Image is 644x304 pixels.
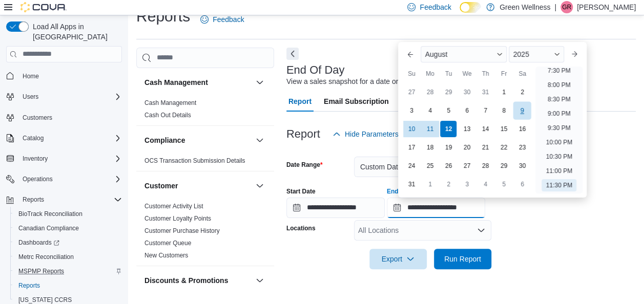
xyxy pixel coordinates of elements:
[14,222,122,234] span: Canadian Compliance
[254,180,266,192] button: Customer
[23,196,44,204] span: Reports
[196,9,248,30] a: Feedback
[542,136,576,148] li: 10:00 PM
[14,265,122,277] span: MSPMP Reports
[460,13,460,13] span: Dark Mode
[18,91,43,103] button: Users
[422,66,438,82] div: Mo
[402,83,531,193] div: August, 2025
[10,207,126,221] button: BioTrack Reconciliation
[18,132,122,144] span: Catalog
[403,84,420,100] div: day-27
[2,69,126,83] button: Home
[514,121,530,137] div: day-16
[544,122,575,134] li: 9:30 PM
[23,155,48,163] span: Inventory
[542,165,576,177] li: 11:00 PM
[286,128,320,140] h3: Report
[144,77,208,88] h3: Cash Management
[18,70,122,82] span: Home
[440,84,456,100] div: day-29
[29,21,122,42] span: Load All Apps in [GEOGRAPHIC_DATA]
[440,176,456,192] div: day-2
[18,238,59,247] span: Dashboards
[514,84,530,100] div: day-2
[144,240,191,247] a: Customer Queue
[514,176,530,192] div: day-6
[286,187,316,196] label: Start Date
[459,139,475,156] div: day-20
[2,110,126,125] button: Customers
[144,275,252,286] button: Discounts & Promotions
[23,175,53,183] span: Operations
[562,1,571,13] span: GR
[144,99,196,107] span: Cash Management
[10,264,126,278] button: MSPMP Reports
[403,139,420,156] div: day-17
[422,158,438,174] div: day-25
[535,67,582,193] ul: Time
[10,278,126,293] button: Reports
[2,90,126,104] button: Users
[136,200,274,266] div: Customer
[495,158,512,174] div: day-29
[14,208,87,220] a: BioTrack Reconciliation
[544,64,575,77] li: 7:30 PM
[144,181,252,191] button: Customer
[354,157,491,177] button: Custom Date
[402,46,419,62] button: Previous Month
[286,64,345,76] h3: End Of Day
[20,2,67,12] img: Cova
[477,66,493,82] div: Th
[387,198,485,218] input: Press the down key to enter a popover containing a calendar. Press the escape key to close the po...
[477,102,493,119] div: day-7
[403,66,420,82] div: Su
[18,132,48,144] button: Catalog
[286,198,385,218] input: Press the down key to open a popover containing a calendar.
[18,281,40,290] span: Reports
[18,210,82,218] span: BioTrack Reconciliation
[14,251,78,263] a: Metrc Reconciliation
[18,153,52,165] button: Inventory
[18,253,74,261] span: Metrc Reconciliation
[495,102,512,119] div: day-8
[459,84,475,100] div: day-30
[542,179,576,191] li: 11:30 PM
[144,227,220,234] a: Customer Purchase History
[495,121,512,137] div: day-15
[403,176,420,192] div: day-31
[10,235,126,250] a: Dashboards
[459,158,475,174] div: day-27
[387,187,413,196] label: End Date
[18,70,43,82] a: Home
[477,158,493,174] div: day-28
[422,139,438,156] div: day-18
[254,76,266,89] button: Cash Management
[286,161,323,169] label: Date Range
[144,99,196,106] a: Cash Management
[513,101,531,119] div: day-9
[459,102,475,119] div: day-6
[440,102,456,119] div: day-5
[10,221,126,235] button: Canadian Compliance
[544,79,575,91] li: 8:00 PM
[477,226,485,234] button: Open list of options
[513,50,529,58] span: 2025
[136,155,274,171] div: Compliance
[403,102,420,119] div: day-3
[554,1,556,13] p: |
[14,236,64,249] a: Dashboards
[376,249,421,269] span: Export
[444,254,481,264] span: Run Report
[23,72,39,80] span: Home
[18,224,79,232] span: Canadian Compliance
[403,158,420,174] div: day-24
[440,121,456,137] div: day-12
[288,91,311,112] span: Report
[144,215,211,222] a: Customer Loyalty Points
[144,203,203,210] a: Customer Activity List
[144,181,178,191] h3: Customer
[23,114,52,122] span: Customers
[14,279,122,292] span: Reports
[144,112,191,119] a: Cash Out Details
